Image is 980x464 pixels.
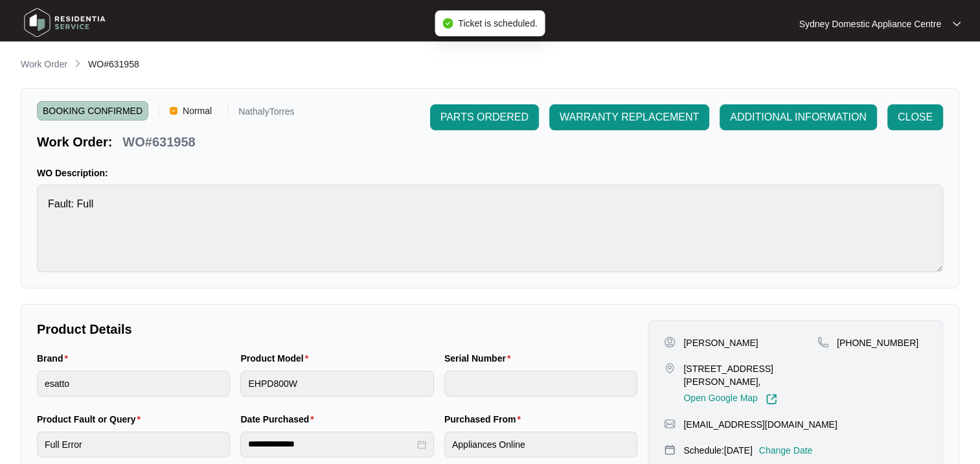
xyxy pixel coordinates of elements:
span: WO#631958 [88,59,139,69]
span: Ticket is scheduled. [458,18,537,29]
a: Work Order [18,58,70,72]
label: Purchased From [444,413,526,426]
img: map-pin [664,418,676,430]
p: [PERSON_NAME] [683,336,758,349]
button: PARTS ORDERED [430,104,539,130]
input: Serial Number [444,371,637,397]
span: CLOSE [898,110,933,125]
a: Open Google Map [683,393,777,405]
img: chevron-right [73,58,83,69]
input: Product Fault or Query [37,432,230,458]
p: Sydney Domestic Appliance Centre [799,17,941,30]
img: Vercel Logo [170,107,177,115]
p: Schedule: [DATE] [683,444,752,457]
input: Brand [37,371,230,397]
span: BOOKING CONFIRMED [37,101,148,121]
img: map-pin [817,336,829,348]
p: [EMAIL_ADDRESS][DOMAIN_NAME] [683,418,837,431]
label: Product Model [240,352,313,365]
button: WARRANTY REPLACEMENT [549,104,709,130]
p: Work Order [21,58,67,71]
input: Product Model [240,371,433,397]
button: ADDITIONAL INFORMATION [720,104,877,130]
label: Date Purchased [240,413,319,426]
img: map-pin [664,444,676,456]
img: residentia service logo [19,3,110,42]
p: [STREET_ADDRESS][PERSON_NAME], [683,362,817,388]
p: [PHONE_NUMBER] [837,336,918,349]
input: Purchased From [444,432,637,458]
input: Date Purchased [248,437,414,451]
p: WO Description: [37,167,943,180]
img: dropdown arrow [953,21,961,27]
p: Work Order: [37,133,112,151]
span: ADDITIONAL INFORMATION [730,110,867,125]
span: check-circle [442,18,453,29]
p: Product Details [37,320,637,338]
img: Link-External [766,393,777,405]
p: Change Date [759,444,813,457]
label: Serial Number [444,352,516,365]
span: Normal [177,101,217,121]
p: NathalyTorres [238,107,294,121]
label: Product Fault or Query [37,413,146,426]
img: map-pin [664,362,676,374]
img: user-pin [664,336,676,348]
span: PARTS ORDERED [440,110,529,125]
textarea: Fault: Full [37,185,943,272]
p: WO#631958 [122,133,195,151]
button: CLOSE [887,104,943,130]
span: WARRANTY REPLACEMENT [560,110,699,125]
label: Brand [37,352,73,365]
